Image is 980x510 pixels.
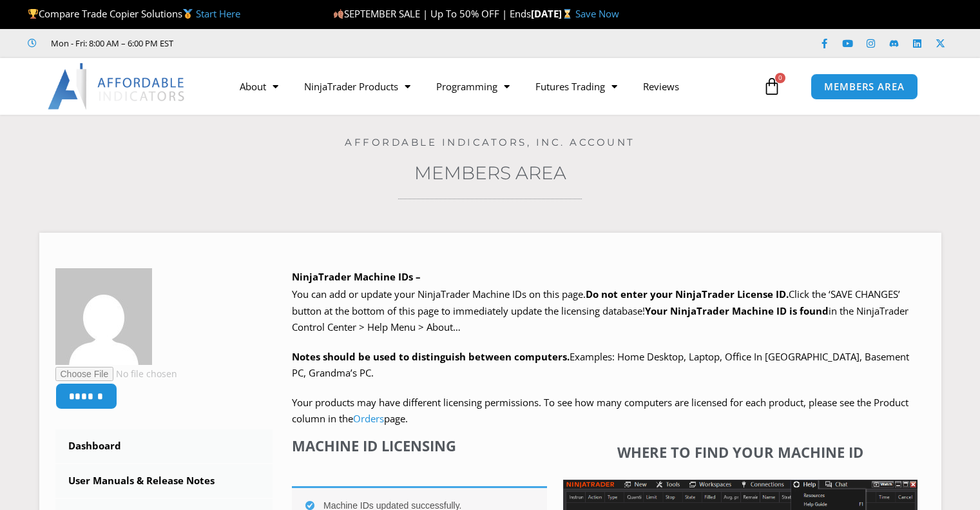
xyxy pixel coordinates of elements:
a: Members Area [414,162,566,184]
img: 🥇 [183,9,193,19]
a: Reviews [630,72,692,101]
a: Save Now [575,7,619,20]
span: Click the ‘SAVE CHANGES’ button at the bottom of this page to immediately update the licensing da... [292,288,908,333]
img: LogoAI | Affordable Indicators – NinjaTrader [48,63,186,110]
a: 0 [744,68,800,105]
img: 375d687d2a4eb73314d6a0f8824ff74c89bda3e7f17edf049f5447cb8dc4db10 [55,268,152,365]
span: Compare Trade Copier Solutions [28,7,240,20]
a: Futures Trading [523,72,630,101]
b: Do not enter your NinjaTrader License ID. [586,288,789,300]
img: 🍂 [334,9,343,19]
a: Dashboard [55,429,273,463]
span: Examples: Home Desktop, Laptop, Office In [GEOGRAPHIC_DATA], Basement PC, Grandma’s PC. [292,350,909,380]
img: ⌛ [562,9,572,19]
strong: Notes should be used to distinguish between computers. [292,350,570,363]
span: SEPTEMBER SALE | Up To 50% OFF | Ends [333,7,531,20]
a: Orders [353,412,384,425]
h4: Machine ID Licensing [292,437,547,454]
a: Programming [423,72,523,101]
iframe: Customer reviews powered by Trustpilot [191,37,385,50]
span: Your products may have different licensing permissions. To see how many computers are licensed fo... [292,396,908,426]
span: 0 [775,73,785,83]
a: User Manuals & Release Notes [55,464,273,498]
a: About [227,72,291,101]
strong: Your NinjaTrader Machine ID is found [645,304,829,317]
a: NinjaTrader Products [291,72,423,101]
nav: Menu [227,72,760,101]
span: You can add or update your NinjaTrader Machine IDs on this page. [292,288,586,300]
span: Mon - Fri: 8:00 AM – 6:00 PM EST [48,35,173,51]
a: Affordable Indicators, Inc. Account [345,136,635,148]
img: 🏆 [28,9,38,19]
b: NinjaTrader Machine IDs – [292,270,421,283]
h4: Where to find your Machine ID [563,444,918,460]
strong: [DATE] [531,7,575,20]
span: MEMBERS AREA [824,82,905,92]
a: MEMBERS AREA [811,74,918,100]
a: Start Here [196,7,240,20]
